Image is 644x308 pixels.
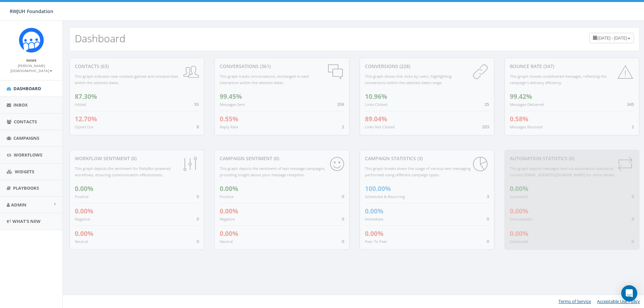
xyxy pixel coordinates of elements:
small: Peer To Peer [365,239,387,244]
small: This graph reveals undelivered messages, reflecting the campaign's delivery efficiency. [510,74,606,85]
img: Rally_platform_Icon_1.png [19,27,44,53]
span: 0 [487,238,489,244]
small: Unsuccessful [510,217,532,222]
span: 2 [342,124,344,130]
span: 99.42% [510,92,532,101]
span: 0.00% [510,184,528,193]
span: 203 [482,124,489,130]
span: 10.96% [365,92,387,101]
span: 0.58% [510,115,528,123]
span: 0.00% [365,229,383,238]
span: 87.30% [75,92,97,101]
small: This graph breaks down the usage of various text messaging performed using different campaign types. [365,166,471,177]
small: Links Clicked [365,102,387,107]
small: Negative [75,217,90,222]
small: Positive [220,194,233,199]
span: 0.00% [510,207,528,215]
small: Scheduled [510,239,528,244]
span: 0 [632,238,634,244]
small: [PERSON_NAME][DEMOGRAPHIC_DATA] [10,63,52,73]
span: 0.00% [220,184,238,193]
span: (3) [416,155,423,162]
small: This graph shows link clicks by users, highlighting conversions within the selected dates range. [365,74,451,85]
span: 0.00% [220,229,238,238]
small: Successful [510,194,528,199]
span: 25 [484,101,489,107]
span: (0) [568,155,574,162]
span: 0.00% [75,207,93,215]
span: 2 [632,124,634,130]
span: (0) [130,155,137,162]
span: (347) [542,63,554,69]
span: 3 [487,193,489,199]
div: contacts [75,63,199,70]
a: [PERSON_NAME][DEMOGRAPHIC_DATA] [10,62,52,74]
span: Admin [11,202,26,208]
span: Dashboard [13,85,41,91]
span: 0 [342,216,344,222]
span: 0 [197,193,199,199]
span: 12.70% [75,115,97,123]
span: 0.00% [75,184,93,193]
div: conversions [365,63,489,70]
small: Neutral [75,239,88,244]
span: [DATE] - [DATE] [597,35,627,41]
span: 359 [337,101,344,107]
span: RWJUH Foundation [10,8,53,14]
span: 345 [627,101,634,107]
small: Messages Delivered [510,102,544,107]
span: 99.45% [220,92,242,101]
div: Automation Statistics [510,155,634,162]
span: 55 [194,101,199,107]
small: Messages Bounced [510,124,543,129]
span: 0 [342,238,344,244]
span: (361) [259,63,271,69]
small: Added [75,102,86,107]
span: 0 [632,216,634,222]
div: Campaign Sentiment [220,155,344,162]
div: Open Intercom Messenger [621,285,637,301]
span: 0.00% [365,207,383,215]
div: Campaign Statistics [365,155,489,162]
span: Campaigns [13,135,39,141]
small: Immediate [365,217,383,222]
span: What's New [12,218,41,224]
div: Bounce Rate [510,63,634,70]
small: Name [26,58,37,63]
span: 0 [342,193,344,199]
span: (0) [272,155,279,162]
span: 89.04% [365,115,387,123]
small: Scheduled & Recurring [365,194,405,199]
small: Neutral [220,239,233,244]
h2: Dashboard [75,33,125,44]
span: (63) [99,63,109,69]
span: Inbox [13,102,28,108]
a: Acceptable Use Policy [597,298,640,304]
span: 0 [487,216,489,222]
span: 0.00% [75,229,93,238]
small: This graph depicts the sentiment of text message campaigns, providing insight about your message ... [220,166,325,177]
span: 0 [197,216,199,222]
span: 0 [632,193,634,199]
span: (228) [398,63,410,69]
div: Workflow Sentiment [75,155,199,162]
small: Opted Out [75,124,94,129]
span: 0.00% [510,229,528,238]
span: 100.00% [365,184,391,193]
small: This graph tracks conversations, exchanged in each interaction within the selected dates. [220,74,309,85]
small: This graph depicts the sentiment for RallyBot-powered workflows, ensuring communication effective... [75,166,171,177]
a: Terms of Service [558,298,591,304]
small: Reply Rate [220,124,238,129]
small: Negative [220,217,235,222]
span: 0.55% [220,115,238,123]
small: Positive [75,194,89,199]
small: This graph depicts messages sent via automation standards. Contact [EMAIL_ADDRESS][DOMAIN_NAME] f... [510,166,615,177]
span: Workflows [14,152,42,158]
div: conversations [220,63,344,70]
small: Messages Sent [220,102,245,107]
span: Widgets [15,169,34,175]
span: Playbooks [13,185,39,191]
span: Contacts [14,119,37,125]
span: 0.00% [220,207,238,215]
small: Links Not Clicked [365,124,395,129]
